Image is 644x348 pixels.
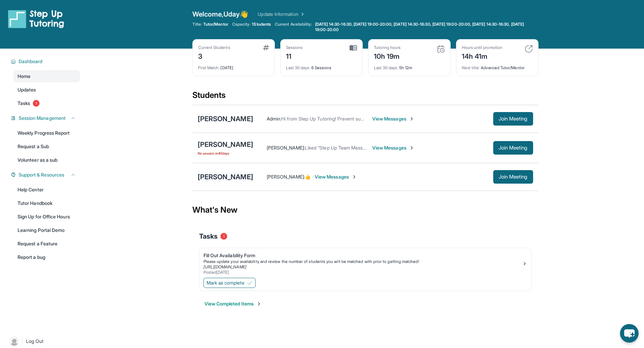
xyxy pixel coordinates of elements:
a: Home [14,70,80,82]
button: Join Meeting [493,141,533,155]
span: Updates [18,86,36,93]
span: Home [18,73,30,80]
img: card [525,45,533,53]
div: 10h 19m [374,50,401,61]
div: Please update your availability and review the number of students you will be matched with prior ... [204,259,522,264]
button: Support & Resources [16,171,76,178]
span: Dashboard [19,58,43,65]
button: Mark as complete [204,278,256,288]
div: 5h 12m [374,61,445,71]
span: [PERSON_NAME] : [267,145,305,151]
div: 11 [286,50,303,61]
span: Support & Resources [19,171,64,178]
span: Log Out [26,338,44,345]
div: [DATE] [198,61,269,71]
span: Last 30 days : [374,65,398,70]
span: Join Meeting [499,175,528,179]
span: View Messages [315,173,357,180]
span: Tutor/Mentor [203,22,228,27]
a: Update Information [258,11,305,18]
span: Capacity: [232,22,251,27]
img: logo [8,9,64,28]
div: 6 Sessions [286,61,357,71]
a: Tutor Handbook [14,197,80,209]
a: Updates [14,84,80,96]
button: chat-button [620,324,639,343]
a: [DATE] 14:30-16:30, [DATE] 19:00-20:00, [DATE] 14:30-16:30, [DATE] 19:00-20:00, [DATE] 14:30-16:3... [314,22,539,32]
span: No session in 40 days [198,151,253,156]
a: Learning Portal Demo [14,224,80,236]
span: Next title : [462,65,480,70]
img: Chevron Right [299,11,305,18]
div: Hours until promotion [462,45,502,50]
img: card [263,45,269,50]
div: [PERSON_NAME] [198,140,253,149]
span: Last 30 days : [286,65,310,70]
div: Fill Out Availability Form [204,252,522,259]
span: View Messages [372,115,414,122]
div: 14h 41m [462,50,502,61]
img: Chevron-Right [409,116,414,122]
button: Session Management [16,115,76,122]
img: Mark as complete [247,280,253,286]
span: 👍 [305,174,311,180]
div: Advanced Tutor/Mentor [462,61,533,71]
span: [PERSON_NAME] : [267,174,305,180]
span: Tasks [18,100,30,107]
a: Help Center [14,184,80,196]
div: Students [192,90,539,105]
span: Title: [192,22,202,27]
span: Session Management [19,115,66,122]
div: [PERSON_NAME] [198,172,253,182]
div: Posted [DATE] [204,270,522,275]
img: Chevron-Right [352,174,357,180]
a: Report a bug [14,251,80,263]
span: Tasks [199,232,218,241]
span: Join Meeting [499,146,528,150]
button: View Completed Items [205,300,262,307]
span: Join Meeting [499,117,528,121]
span: Welcome, Uday 👋 [192,9,248,19]
a: Sign Up for Office Hours [14,211,80,223]
button: Join Meeting [493,170,533,184]
a: Weekly Progress Report [14,127,80,139]
a: Fill Out Availability FormPlease update your availability and review the number of students you w... [199,248,531,276]
img: card [350,45,357,51]
span: First Match : [198,65,220,70]
div: 3 [198,50,230,61]
span: Mark as complete [207,279,244,286]
a: Request a Sub [14,140,80,153]
img: Chevron-Right [409,145,414,151]
div: Tutoring hours [374,45,401,50]
span: View Messages [372,144,414,151]
span: 1 [220,233,227,240]
span: | [22,337,23,345]
a: Request a Feature [14,238,80,250]
div: What's New [192,195,539,225]
a: [URL][DOMAIN_NAME] [204,264,246,269]
a: Volunteer as a sub [14,154,80,166]
span: Current Availability: [275,22,312,32]
div: [PERSON_NAME] [198,114,253,124]
button: Join Meeting [493,112,533,126]
span: [DATE] 14:30-16:30, [DATE] 19:00-20:00, [DATE] 14:30-16:30, [DATE] 19:00-20:00, [DATE] 14:30-16:3... [315,22,537,32]
a: Tasks1 [14,97,80,109]
button: Dashboard [16,58,76,65]
span: 1 Students [252,22,271,27]
span: 1 [33,100,40,107]
span: Admin : [267,116,281,122]
div: Current Students [198,45,230,50]
div: Sessions [286,45,303,50]
img: card [437,45,445,53]
img: user-img [9,337,19,346]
